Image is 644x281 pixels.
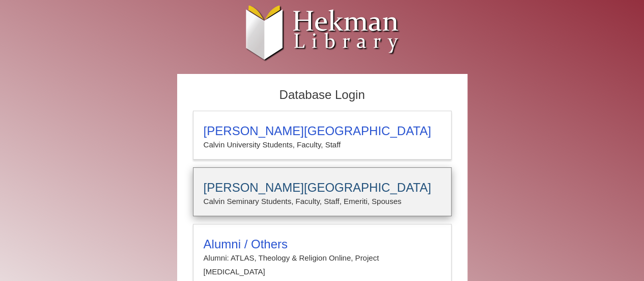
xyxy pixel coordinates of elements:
h3: [PERSON_NAME][GEOGRAPHIC_DATA] [204,124,441,138]
h3: [PERSON_NAME][GEOGRAPHIC_DATA] [204,181,441,195]
a: [PERSON_NAME][GEOGRAPHIC_DATA]Calvin University Students, Faculty, Staff [193,111,452,160]
h2: Database Login [188,85,457,106]
h3: Alumni / Others [204,237,441,251]
a: [PERSON_NAME][GEOGRAPHIC_DATA]Calvin Seminary Students, Faculty, Staff, Emeriti, Spouses [193,167,452,216]
p: Alumni: ATLAS, Theology & Religion Online, Project [MEDICAL_DATA] [204,251,441,278]
p: Calvin Seminary Students, Faculty, Staff, Emeriti, Spouses [204,195,441,208]
p: Calvin University Students, Faculty, Staff [204,138,441,151]
summary: Alumni / OthersAlumni: ATLAS, Theology & Religion Online, Project [MEDICAL_DATA] [204,237,441,278]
